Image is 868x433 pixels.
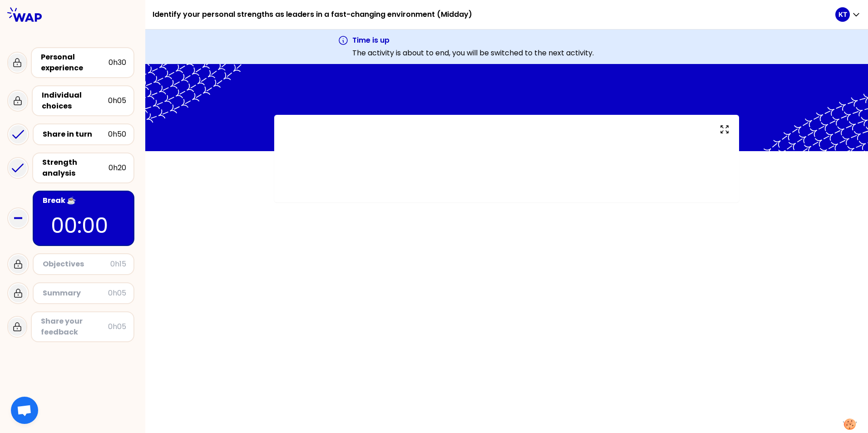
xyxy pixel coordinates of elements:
[41,316,108,338] div: Share your feedback
[41,52,108,74] div: Personal experience
[838,10,847,19] p: KT
[108,95,126,106] div: 0h05
[43,195,126,206] div: Break ☕️
[835,7,861,22] button: KT
[42,90,108,112] div: Individual choices
[43,259,110,270] div: Objectives
[108,288,126,299] div: 0h05
[108,129,126,140] div: 0h50
[43,129,108,140] div: Share in turn
[51,210,116,241] p: 00:00
[11,397,38,424] div: Open chat
[108,162,126,173] div: 0h20
[110,259,126,270] div: 0h15
[352,48,594,59] p: The activity is about to end, you will be switched to the next activity.
[352,35,594,46] h3: Time is up
[42,157,108,179] div: Strength analysis
[43,288,108,299] div: Summary
[108,321,126,332] div: 0h05
[108,57,126,68] div: 0h30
